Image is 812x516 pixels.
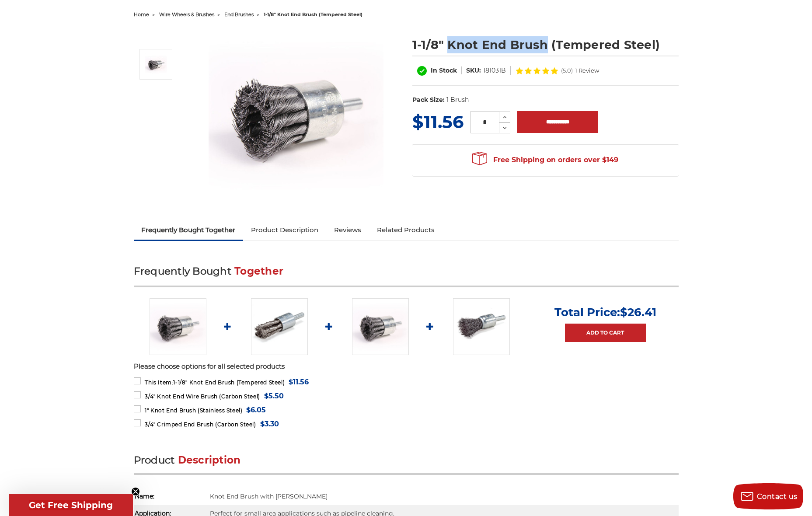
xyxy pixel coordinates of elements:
[620,305,656,319] span: $26.41
[134,265,231,277] span: Frequently Bought
[134,454,175,466] span: Product
[145,379,173,386] strong: This Item:
[757,492,798,501] span: Contact us
[483,66,506,75] dd: 181031B
[412,95,445,105] dt: Pack Size:
[243,220,326,240] a: Product Description
[145,379,285,386] span: 1-1/8" Knot End Brush (Tempered Steel)
[289,376,309,388] span: $11.56
[209,488,679,505] td: Knot End Brush with [PERSON_NAME]
[178,454,241,466] span: Description
[134,11,149,17] a: home
[446,95,469,105] dd: 1 Brush
[159,11,214,17] a: wire wheels & brushes
[224,11,254,17] a: end brushes
[554,305,656,319] p: Total Price:
[131,487,140,496] button: Close teaser
[135,492,160,500] strong: Name:
[369,220,443,240] a: Related Products
[466,66,481,75] dt: SKU:
[145,421,256,428] span: 3/4" Crimped End Brush (Carbon Steel)
[150,298,206,355] img: Knotted End Brush
[29,500,113,510] span: Get Free Shipping
[134,362,679,372] p: Please choose options for all selected products
[575,68,599,73] span: 1 Review
[145,53,167,75] img: Knotted End Brush
[234,265,283,277] span: Together
[565,324,646,342] a: Add to Cart
[209,27,383,202] img: Knotted End Brush
[472,151,618,169] span: Free Shipping on orders over $149
[145,393,260,400] span: 3/4" Knot End Wire Brush (Carbon Steel)
[431,66,457,74] span: In Stock
[134,220,244,240] a: Frequently Bought Together
[326,220,369,240] a: Reviews
[9,494,133,516] div: Get Free ShippingClose teaser
[260,418,279,430] span: $3.30
[264,390,284,402] span: $5.50
[733,483,803,509] button: Contact us
[412,36,679,53] h1: 1-1/8" Knot End Brush (Tempered Steel)
[264,11,362,17] span: 1-1/8" knot end brush (tempered steel)
[246,404,266,416] span: $6.05
[145,407,242,414] span: 1" Knot End Brush (Stainless Steel)
[412,111,464,132] span: $11.56
[561,68,573,73] span: (5.0)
